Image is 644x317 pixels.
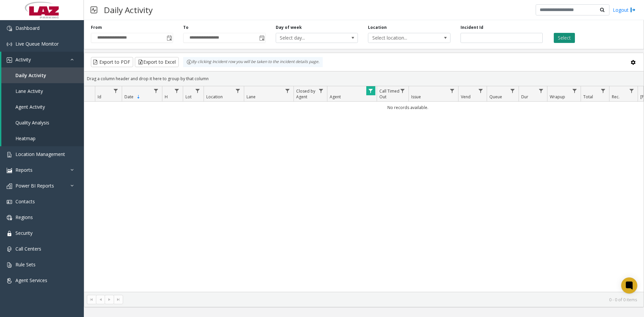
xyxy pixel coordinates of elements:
img: 'icon' [7,262,12,268]
div: Data table [84,86,644,292]
span: Select location... [368,33,434,43]
span: Queue [489,94,502,100]
a: Wrapup Filter Menu [570,86,579,95]
img: 'icon' [7,152,12,157]
a: Closed by Agent Filter Menu [317,86,326,95]
img: 'icon' [7,168,12,173]
button: Select [554,33,575,43]
label: From [91,24,102,31]
a: Logout [613,6,636,13]
span: Toggle popup [258,33,265,43]
a: Call Timed Out Filter Menu [398,86,407,95]
span: Security [15,230,33,236]
span: Select day... [276,33,341,43]
a: Lane Filter Menu [283,86,292,95]
div: Drag a column header and drop it here to group by that column [84,73,644,85]
img: 'icon' [7,199,12,205]
span: Quality Analysis [15,119,49,126]
a: Rec. Filter Menu [627,86,636,95]
div: By clicking Incident row you will be taken to the incident details page. [183,57,323,67]
img: pageIcon [91,2,97,18]
a: H Filter Menu [172,86,181,95]
button: Export to Excel [135,57,179,67]
span: Lane Activity [15,88,43,94]
span: Location Management [15,151,65,157]
span: Rule Sets [15,261,36,268]
span: Call Centers [15,246,41,252]
span: Call Timed Out [379,88,399,100]
span: Lot [185,94,192,100]
img: infoIcon.svg [186,59,192,65]
span: Date [124,94,133,100]
a: Id Filter Menu [111,86,120,95]
label: Day of week [276,24,302,31]
img: 'icon' [7,278,12,283]
span: Closed by Agent [296,88,315,100]
span: Location [206,94,223,100]
span: Regions [15,214,33,220]
button: Export to PDF [91,57,133,67]
h3: Daily Activity [101,2,156,18]
span: Live Queue Monitor [15,41,59,47]
span: Activity [15,56,31,63]
a: Heatmap [1,130,84,146]
a: Activity [1,52,84,67]
span: Dashboard [15,25,40,31]
a: Total Filter Menu [599,86,608,95]
span: Agent Activity [15,104,45,110]
img: 'icon' [7,231,12,236]
span: Id [98,94,101,100]
a: Daily Activity [1,67,84,83]
span: Power BI Reports [15,182,54,189]
span: Toggle popup [165,33,173,43]
a: Queue Filter Menu [508,86,517,95]
img: 'icon' [7,183,12,189]
kendo-pager-info: 0 - 0 of 0 items [127,297,637,303]
a: Lane Activity [1,83,84,99]
span: Sortable [136,94,141,100]
span: Issue [411,94,421,100]
a: Agent Filter Menu [366,86,375,95]
span: Lane [247,94,256,100]
img: 'icon' [7,26,12,31]
span: Contacts [15,198,35,205]
span: Vend [461,94,471,100]
a: Dur Filter Menu [537,86,546,95]
span: Dur [521,94,528,100]
a: Location Filter Menu [233,86,243,95]
img: 'icon' [7,215,12,220]
img: 'icon' [7,57,12,63]
a: Lot Filter Menu [193,86,202,95]
label: To [183,24,189,31]
span: Wrapup [550,94,565,100]
label: Incident Id [461,24,483,31]
span: Daily Activity [15,72,46,78]
a: Issue Filter Menu [448,86,457,95]
a: Quality Analysis [1,115,84,130]
a: Date Filter Menu [152,86,161,95]
img: 'icon' [7,247,12,252]
img: logout [630,6,636,13]
a: Agent Activity [1,99,84,115]
span: H [165,94,168,100]
a: Vend Filter Menu [476,86,485,95]
span: Rec. [612,94,620,100]
span: Agent Services [15,277,47,283]
label: Location [368,24,387,31]
span: Agent [330,94,341,100]
span: Total [583,94,593,100]
img: 'icon' [7,42,12,47]
span: Reports [15,167,33,173]
span: Heatmap [15,135,36,142]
